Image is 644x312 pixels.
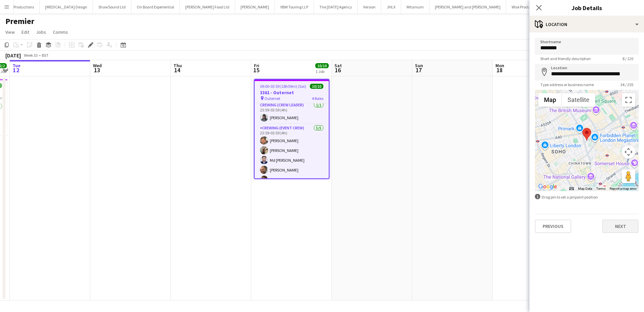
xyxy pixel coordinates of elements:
[310,84,323,89] span: 10/10
[610,187,637,190] a: Report a map error
[42,53,49,58] div: BST
[316,69,328,74] div: 1 Job
[22,29,29,35] span: Edit
[40,0,93,14] button: [MEDICAL_DATA] Design
[615,82,639,87] span: 34 / 255
[414,66,423,74] span: 17
[494,66,504,74] span: 18
[19,28,32,36] a: Edit
[602,219,639,233] button: Next
[255,124,329,186] app-card-role: Crewing (Event Crew)5/523:59-03:59 (4h)[PERSON_NAME][PERSON_NAME]Md [PERSON_NAME][PERSON_NAME][PE...
[255,89,329,96] h3: 3361 - Outernet
[578,186,592,191] button: Map Data
[506,0,546,14] button: Wise Productions
[333,66,342,74] span: 16
[93,0,131,14] button: ShawSound Ltd
[569,186,574,191] button: Keyboard shortcuts
[529,3,644,12] h3: Job Details
[275,0,314,14] button: VBW Touring LLP
[36,29,46,35] span: Jobs
[131,0,180,14] button: On Board Experiential
[334,62,342,69] span: Sat
[260,84,306,89] span: 09:00-03:59 (18h59m) (Sat)
[255,101,329,124] app-card-role: Crewing (Crew Leader)1/123:59-03:59 (4h)[PERSON_NAME]
[235,0,275,14] button: [PERSON_NAME]
[401,0,429,14] button: Mitanium
[622,145,635,159] button: Map camera controls
[617,56,639,61] span: 8 / 120
[535,194,639,200] div: Drag pin to set a pinpoint position
[253,66,259,74] span: 15
[315,63,329,68] span: 10/10
[172,66,182,74] span: 14
[312,96,323,101] span: 4 Roles
[537,182,559,191] img: Google
[429,0,506,14] button: [PERSON_NAME] and [PERSON_NAME]
[596,187,606,190] a: Terms
[180,0,235,14] button: [PERSON_NAME] Food Ltd
[12,62,21,69] span: Tue
[415,62,423,69] span: Sun
[5,16,34,26] h1: Premier
[5,52,21,59] div: [DATE]
[529,16,644,32] div: Location
[535,82,599,87] span: Type address or business name
[535,219,571,233] button: Previous
[33,28,49,36] a: Jobs
[622,93,635,107] button: Toggle fullscreen view
[314,0,358,14] button: The [DATE] Agency
[254,62,259,69] span: Fri
[264,96,280,101] span: Outernet
[50,28,71,36] a: Comms
[3,28,18,36] a: View
[5,29,15,35] span: View
[538,93,562,107] button: Show street map
[1,0,40,14] button: Box Productions
[11,66,21,74] span: 12
[562,93,595,107] button: Show satellite imagery
[381,0,401,14] button: JHLX
[92,66,102,74] span: 13
[254,79,329,179] app-job-card: 09:00-03:59 (18h59m) (Sat)10/103361 - Outernet Outernet4 Roles[PERSON_NAME][PERSON_NAME]Crewing (...
[22,53,39,58] span: Week 33
[537,182,559,191] a: Open this area in Google Maps (opens a new window)
[93,62,102,69] span: Wed
[358,0,381,14] button: Version
[53,29,68,35] span: Comms
[622,170,635,183] button: Drag Pegman onto the map to open Street View
[535,56,596,61] span: Short and friendly description
[173,62,182,69] span: Thu
[495,62,504,69] span: Mon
